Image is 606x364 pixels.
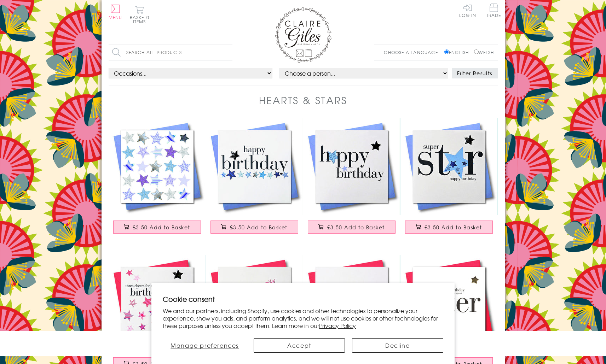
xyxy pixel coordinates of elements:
[163,294,443,304] h2: Cookie consent
[459,4,476,17] a: Log In
[474,49,479,54] input: Welsh
[109,45,232,60] input: Search all products
[133,224,190,231] span: £3.50 Add to Basket
[474,49,494,55] label: Welsh
[206,118,303,215] img: Birthday Card, Blue Stars, Happy Birthday, Embellished with a shiny padded star
[109,14,122,20] span: Menu
[384,49,443,55] p: Choose a language:
[327,224,385,231] span: £3.50 Add to Basket
[319,321,356,330] a: Privacy Policy
[109,118,206,215] img: General Card Card, Blue Stars, Embellished with a shiny padded star
[259,93,347,107] h1: Hearts & Stars
[109,5,122,19] button: Menu
[425,224,482,231] span: £3.50 Add to Basket
[225,45,232,60] input: Search
[163,307,443,329] p: We and our partners, including Shopify, use cookies and other technologies to personalize your ex...
[133,14,149,25] span: 0 items
[400,255,498,352] img: Birthday Card, Heart, to a great Sister, fabric butterfly Embellished
[206,118,303,241] a: Birthday Card, Blue Stars, Happy Birthday, Embellished with a shiny padded star £3.50 Add to Basket
[486,4,501,17] span: Trade
[400,118,498,241] a: Birthday Card, Blue Stars, Super Star, Embellished with a padded star £3.50 Add to Basket
[109,118,206,241] a: General Card Card, Blue Stars, Embellished with a shiny padded star £3.50 Add to Basket
[444,49,449,54] input: English
[303,255,400,352] img: Birthday Card, Love Heart, To My Grlfriend, fabric butterfly Embellished
[210,221,298,234] button: £3.50 Add to Basket
[405,221,493,234] button: £3.50 Add to Basket
[400,118,498,215] img: Birthday Card, Blue Stars, Super Star, Embellished with a padded star
[303,118,400,241] a: Birthday Card, Blue Stars, Happy Birthday, Embellished with a shiny padded star £3.50 Add to Basket
[275,7,331,63] img: Claire Giles Greetings Cards
[486,4,501,19] a: Trade
[171,341,239,350] span: Manage preferences
[254,338,345,353] button: Accept
[303,118,400,215] img: Birthday Card, Blue Stars, Happy Birthday, Embellished with a shiny padded star
[113,221,201,234] button: £3.50 Add to Basket
[444,49,472,55] label: English
[130,6,149,24] button: Basket0 items
[206,255,303,352] img: Birthday Card, Hearts, happy birthday Nan, embellished with a fabric butterfly
[308,221,396,234] button: £3.50 Add to Basket
[352,338,443,353] button: Decline
[452,68,498,78] button: Filter Results
[230,224,288,231] span: £3.50 Add to Basket
[109,255,206,352] img: Birthday Card, Pink Stars, birthday girl, Embellished with a padded star
[163,338,247,353] button: Manage preferences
